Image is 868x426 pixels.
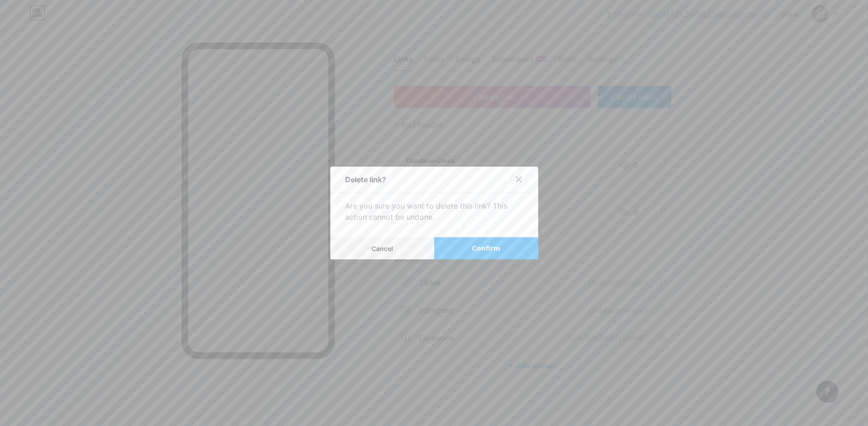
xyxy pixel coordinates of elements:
div: Delete link? [345,174,386,185]
span: Cancel [371,245,393,252]
div: Are you sure you want to delete this link? This action cannot be undone. [345,200,523,222]
span: Confirm [472,244,500,253]
button: Cancel [330,237,434,259]
button: Confirm [434,237,538,259]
